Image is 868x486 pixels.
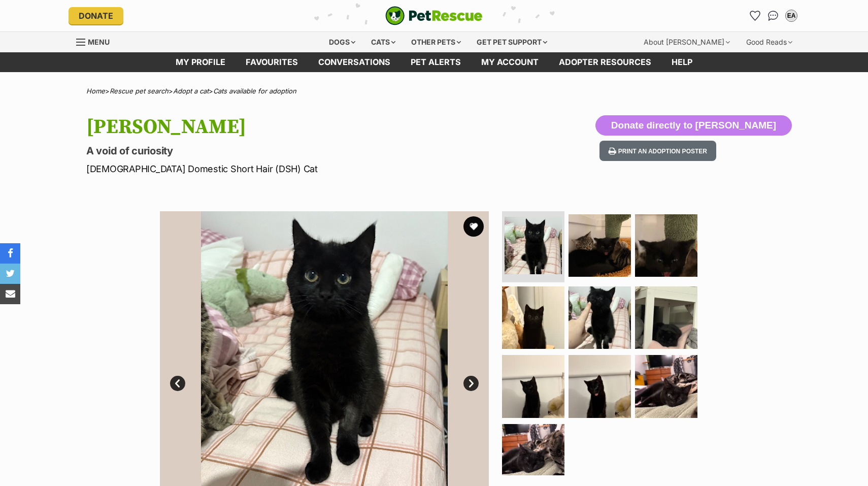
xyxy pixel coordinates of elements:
[569,355,631,417] img: Photo of Jiji Mewell
[471,52,549,72] a: My account
[470,32,554,52] div: Get pet support
[86,87,105,95] a: Home
[463,376,479,391] a: Next
[404,32,468,52] div: Other pets
[502,355,564,417] img: Photo of Jiji Mewell
[165,52,236,72] a: My profile
[747,8,799,24] ul: Account quick links
[739,32,799,52] div: Good Reads
[786,11,796,21] div: EA
[783,8,799,24] button: My account
[637,32,737,52] div: About [PERSON_NAME]
[308,52,400,72] a: conversations
[76,32,117,50] a: Menu
[88,38,110,46] span: Menu
[595,115,792,136] button: Donate directly to [PERSON_NAME]
[322,32,362,52] div: Dogs
[661,52,703,72] a: Help
[599,141,716,161] button: Print an adoption poster
[569,214,631,277] img: Photo of Jiji Mewell
[747,8,763,24] a: Favourites
[569,286,631,349] img: Photo of Jiji Mewell
[364,32,403,52] div: Cats
[110,87,169,95] a: Rescue pet search
[173,87,209,95] a: Adopt a cat
[502,286,564,349] img: Photo of Jiji Mewell
[505,217,562,274] img: Photo of Jiji Mewell
[635,214,697,277] img: Photo of Jiji Mewell
[61,87,807,95] div: > > >
[768,11,779,21] img: chat-41dd97257d64d25036548639549fe6c8038ab92f7586957e7f3b1b290dea8141.svg
[765,8,781,24] a: Conversations
[463,216,484,237] button: favourite
[400,52,471,72] a: Pet alerts
[635,286,697,349] img: Photo of Jiji Mewell
[549,52,661,72] a: Adopter resources
[86,144,516,158] p: A void of curiosity
[69,7,123,24] a: Donate
[236,52,308,72] a: Favourites
[170,376,185,391] a: Prev
[385,6,483,25] a: PetRescue
[86,115,516,139] h1: [PERSON_NAME]
[213,87,296,95] a: Cats available for adoption
[86,162,516,176] p: [DEMOGRAPHIC_DATA] Domestic Short Hair (DSH) Cat
[635,355,697,417] img: Photo of Jiji Mewell
[385,6,483,25] img: logo-cat-932fe2b9b8326f06289b0f2fb663e598f794de774fb13d1741a6617ecf9a85b4.svg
